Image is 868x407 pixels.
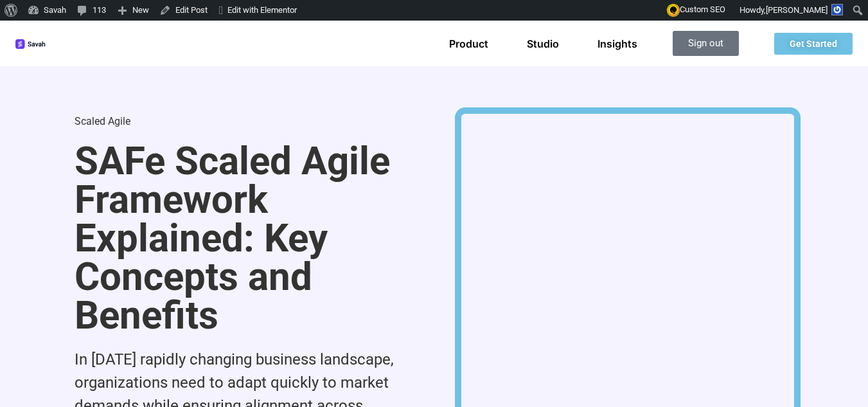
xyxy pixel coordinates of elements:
a: Sign out [673,31,739,56]
a: Insights [598,37,637,50]
span: Edit with Elementor [227,5,297,15]
span: Sign out [688,39,723,48]
span: [PERSON_NAME] [766,5,828,15]
a: Studio [527,37,559,50]
a: Product [449,37,488,50]
a: Get Started [774,33,853,55]
h1: SAFe Scaled Agile Framework Explained: Key Concepts and Benefits [75,142,407,335]
a: Scaled Agile [75,115,130,127]
nav: Menu [449,37,637,50]
span: Get Started [790,39,837,48]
